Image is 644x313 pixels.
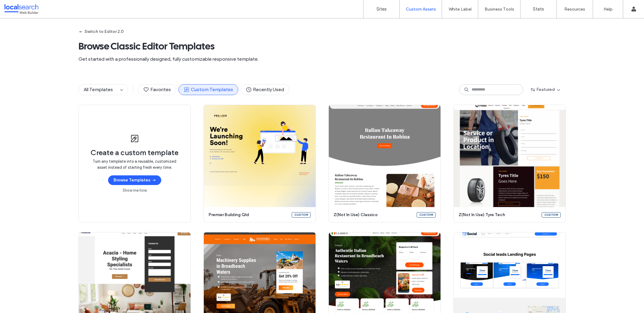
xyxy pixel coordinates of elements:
[91,148,178,157] span: Create a custom template
[78,56,566,62] span: Get started with a professionally designed, fully customizable responsive template.
[334,212,413,218] span: z(not in use) classico
[123,187,147,193] a: Show me how
[178,84,238,95] button: Custom Templates
[138,84,176,95] button: Favorites
[143,86,171,93] span: Favorites
[292,212,311,218] div: Custom
[533,6,544,12] label: Stats
[91,158,178,171] span: Turn any template into a reusable, customized asset instead of starting fresh every time.
[449,7,472,12] label: White Label
[406,7,436,12] label: Custom Assets
[526,85,566,94] button: Featured
[604,7,613,12] label: Help
[184,86,233,93] span: Custom Templates
[108,175,161,185] button: Browse Templates
[241,84,289,95] button: Recently Used
[78,27,124,37] button: Switch to Editor 2.0
[459,212,538,218] span: z(not in use) tyre tech
[78,40,566,52] span: Browse Classic Editor Templates
[246,86,284,93] span: Recently Used
[79,85,118,95] button: All Templates
[485,7,514,12] label: Business Tools
[417,212,436,218] div: Custom
[209,212,288,218] span: premier building qld
[564,7,585,12] label: Resources
[376,6,387,12] label: Sites
[542,212,561,218] div: Custom
[84,87,113,92] span: All Templates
